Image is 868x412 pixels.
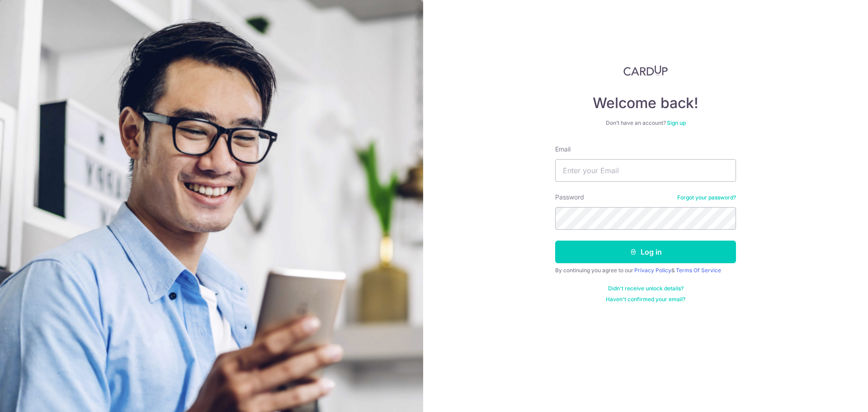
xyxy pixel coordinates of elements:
a: Privacy Policy [634,267,671,274]
a: Sign up [667,119,686,126]
label: Email [555,145,571,154]
div: By continuing you agree to our & [555,267,736,274]
a: Terms Of Service [676,267,721,274]
button: Log in [555,241,736,263]
a: Didn't receive unlock details? [608,285,684,292]
div: Don’t have an account? [555,119,736,127]
h4: Welcome back! [555,94,736,112]
a: Haven't confirmed your email? [606,296,685,303]
img: CardUp Logo [623,65,668,76]
label: Password [555,193,584,202]
input: Enter your Email [555,159,736,182]
a: Forgot your password? [677,194,736,201]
